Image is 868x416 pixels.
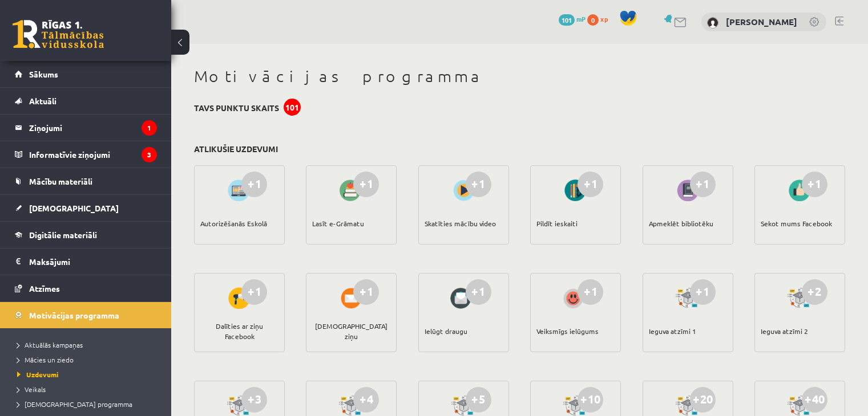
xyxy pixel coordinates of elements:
[559,14,586,23] a: 101 mP
[600,14,608,23] span: xp
[29,176,92,186] span: Mācību materiāli
[241,279,267,305] div: +1
[241,387,267,413] div: +3
[194,144,278,154] h3: Atlikušie uzdevumi
[649,311,696,351] div: Ieguva atzīmi 1
[587,14,613,23] a: 0 xp
[15,222,157,248] a: Digitālie materiāli
[312,311,390,351] div: [DEMOGRAPHIC_DATA] ziņu
[15,195,157,221] a: [DEMOGRAPHIC_DATA]
[425,203,496,243] div: Skatīties mācību video
[29,230,97,240] span: Digitālie materiāli
[17,354,160,365] a: Mācies un ziedo
[802,387,827,413] div: +40
[690,387,716,413] div: +20
[15,302,157,328] a: Motivācijas programma
[466,387,491,413] div: +5
[284,99,301,116] div: 101
[425,311,467,351] div: Ielūgt draugu
[29,96,56,106] span: Aktuāli
[17,399,132,409] span: [DEMOGRAPHIC_DATA] programma
[466,279,491,305] div: +1
[194,67,845,86] h1: Motivācijas programma
[29,69,58,79] span: Sākums
[707,17,718,28] img: Svjatoslavs Vasilijs Kudrjavcevs
[726,16,797,27] a: [PERSON_NAME]
[17,340,83,349] span: Aktuālās kampaņas
[13,20,104,48] a: Rīgas 1. Tālmācības vidusskola
[761,203,832,243] div: Sekot mums Facebook
[29,248,157,275] legend: Maksājumi
[578,387,603,413] div: +10
[15,275,157,301] a: Atzīmes
[142,120,157,136] i: 1
[15,248,157,275] a: Maksājumi
[649,203,713,243] div: Apmeklēt bibliotēku
[15,61,157,87] a: Sākums
[15,141,157,168] a: Informatīvie ziņojumi3
[17,385,46,394] span: Veikals
[17,384,160,394] a: Veikals
[194,103,279,113] h3: Tavs punktu skaits
[29,115,157,141] legend: Ziņojumi
[29,310,119,320] span: Motivācijas programma
[29,283,60,293] span: Atzīmes
[17,355,74,364] span: Mācies un ziedo
[466,172,491,197] div: +1
[241,172,267,197] div: +1
[576,14,586,23] span: mP
[536,311,599,351] div: Veiksmīgs ielūgums
[17,370,59,379] span: Uzdevumi
[312,203,364,243] div: Lasīt e-Grāmatu
[200,311,278,351] div: Dalīties ar ziņu Facebook
[17,340,160,350] a: Aktuālās kampaņas
[559,14,575,26] span: 101
[29,203,119,213] span: [DEMOGRAPHIC_DATA]
[353,172,379,197] div: +1
[17,399,160,409] a: [DEMOGRAPHIC_DATA] programma
[802,279,827,305] div: +2
[353,279,379,305] div: +1
[200,203,267,243] div: Autorizēšanās Eskolā
[353,387,379,413] div: +4
[15,115,157,141] a: Ziņojumi1
[17,369,160,380] a: Uzdevumi
[578,279,603,305] div: +1
[802,172,827,197] div: +1
[587,14,599,26] span: 0
[29,141,157,168] legend: Informatīvie ziņojumi
[15,88,157,114] a: Aktuāli
[578,172,603,197] div: +1
[761,311,808,351] div: Ieguva atzīmi 2
[536,203,578,243] div: Pildīt ieskaiti
[690,279,716,305] div: +1
[690,172,716,197] div: +1
[194,165,285,244] a: +1 Autorizēšanās Eskolā
[15,168,157,194] a: Mācību materiāli
[142,147,157,162] i: 3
